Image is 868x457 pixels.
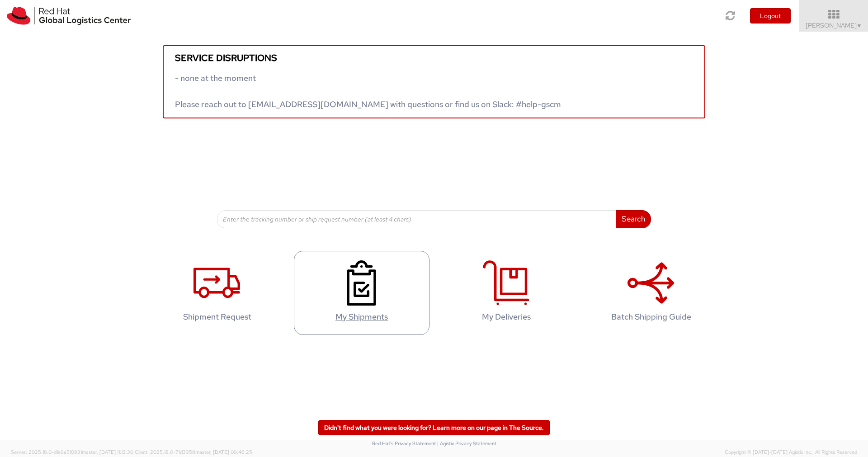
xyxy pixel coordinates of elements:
h4: My Deliveries [448,312,565,321]
a: My Deliveries [439,251,574,335]
a: Red Hat's Privacy Statement [372,440,436,447]
input: Enter the tracking number or ship request number (at least 4 chars) [217,210,616,228]
span: [PERSON_NAME] [806,21,862,29]
a: Batch Shipping Guide [583,251,719,335]
h4: Shipment Request [159,312,275,321]
span: Client: 2025.18.0-71d3358 [135,449,252,455]
a: Didn't find what you were looking for? Learn more on our page in The Source. [318,420,550,435]
h5: Service disruptions [175,53,693,63]
span: master, [DATE] 09:46:25 [195,449,252,455]
a: | Agistix Privacy Statement [437,440,496,447]
button: Logout [750,8,791,24]
button: Search [616,210,651,228]
h4: My Shipments [303,312,420,321]
a: Shipment Request [149,251,285,335]
span: master, [DATE] 11:12:30 [82,449,133,455]
h4: Batch Shipping Guide [593,312,709,321]
span: Copyright © [DATE]-[DATE] Agistix Inc., All Rights Reserved [725,449,857,456]
span: - none at the moment Please reach out to [EMAIL_ADDRESS][DOMAIN_NAME] with questions or find us o... [175,73,561,109]
span: ▼ [857,22,862,29]
img: rh-logistics-00dfa346123c4ec078e1.svg [7,7,131,25]
a: Service disruptions - none at the moment Please reach out to [EMAIL_ADDRESS][DOMAIN_NAME] with qu... [163,45,705,118]
a: My Shipments [294,251,429,335]
span: Server: 2025.18.0-d1e9a510831 [11,449,133,455]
